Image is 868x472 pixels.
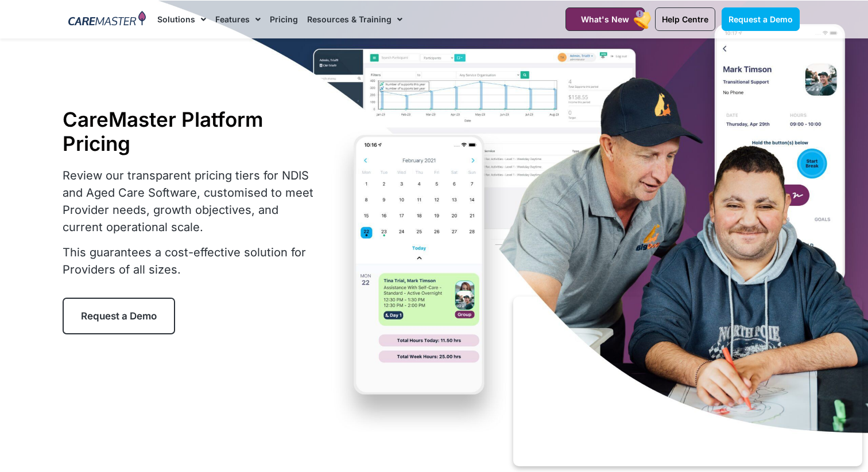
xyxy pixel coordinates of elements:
[581,14,629,24] span: What's New
[728,14,793,24] span: Request a Demo
[513,297,862,466] iframe: Popup CTA
[63,167,321,236] p: Review our transparent pricing tiers for NDIS and Aged Care Software, customised to meet Provider...
[722,7,800,31] a: Request a Demo
[63,298,175,334] a: Request a Demo
[662,14,708,24] span: Help Centre
[655,7,715,31] a: Help Centre
[565,7,645,31] a: What's New
[68,11,146,28] img: CareMaster Logo
[63,244,321,278] p: This guarantees a cost-effective solution for Providers of all sizes.
[81,310,157,322] span: Request a Demo
[63,107,321,155] h1: CareMaster Platform Pricing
